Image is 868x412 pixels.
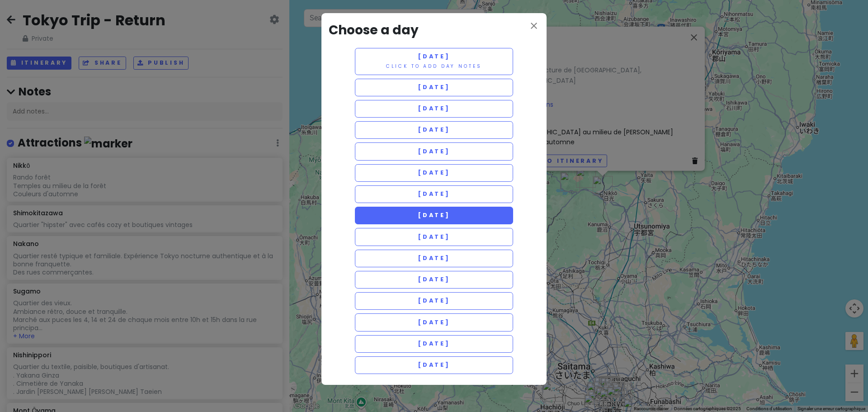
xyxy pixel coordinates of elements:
[418,361,450,369] span: [DATE]
[418,318,450,326] span: [DATE]
[355,100,513,118] button: [DATE]
[355,121,513,139] button: [DATE]
[355,207,513,224] button: [DATE]
[418,190,450,198] span: [DATE]
[418,169,450,176] span: [DATE]
[418,340,450,347] span: [DATE]
[418,104,450,112] span: [DATE]
[528,20,539,33] button: close
[355,335,513,353] button: [DATE]
[355,79,513,96] button: [DATE]
[418,297,450,304] span: [DATE]
[528,20,539,31] i: close
[355,185,513,203] button: [DATE]
[418,254,450,262] span: [DATE]
[355,164,513,182] button: [DATE]
[355,250,513,267] button: [DATE]
[418,83,450,91] span: [DATE]
[355,271,513,289] button: [DATE]
[355,228,513,246] button: [DATE]
[418,147,450,155] span: [DATE]
[329,20,539,41] h3: Choose a day
[418,233,450,241] span: [DATE]
[418,211,450,219] span: [DATE]
[418,275,450,283] span: [DATE]
[355,356,513,374] button: [DATE]
[355,142,513,160] button: [DATE]
[418,52,450,60] span: [DATE]
[386,63,482,70] small: Click to add day notes
[418,126,450,133] span: [DATE]
[355,313,513,331] button: [DATE]
[355,292,513,310] button: [DATE]
[355,48,513,75] button: [DATE]Click to add day notes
